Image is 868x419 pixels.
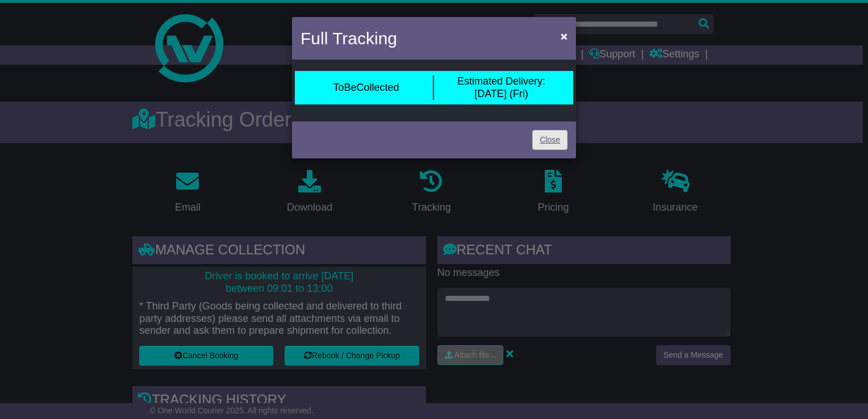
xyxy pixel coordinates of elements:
div: [DATE] (Fri) [457,76,545,100]
a: Close [532,130,567,150]
span: Estimated Delivery: [457,76,545,87]
div: ToBeCollected [333,82,399,94]
button: Close [555,24,573,48]
span: × [561,30,567,43]
h4: Full Tracking [301,26,397,51]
